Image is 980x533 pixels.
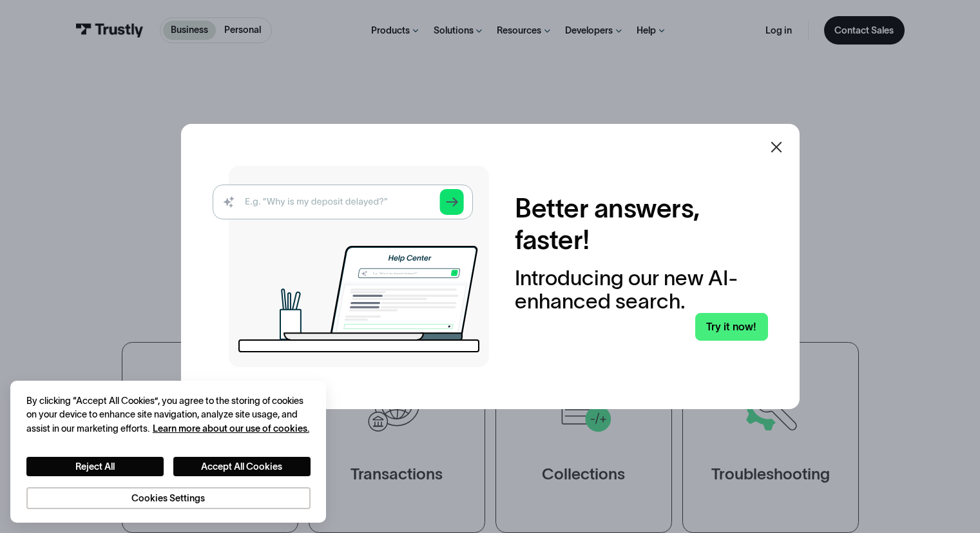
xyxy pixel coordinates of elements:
[515,266,767,313] div: Introducing our new AI-enhanced search.
[26,394,311,510] div: Privacy
[26,394,311,436] div: By clicking “Accept All Cookies”, you agree to the storing of cookies on your device to enhance s...
[10,381,326,522] div: Cookie banner
[695,313,768,341] a: Try it now!
[26,487,311,510] button: Cookies Settings
[173,457,311,477] button: Accept All Cookies
[153,423,309,434] a: More information about your privacy, opens in a new tab
[515,192,767,256] h2: Better answers, faster!
[26,457,164,477] button: Reject All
